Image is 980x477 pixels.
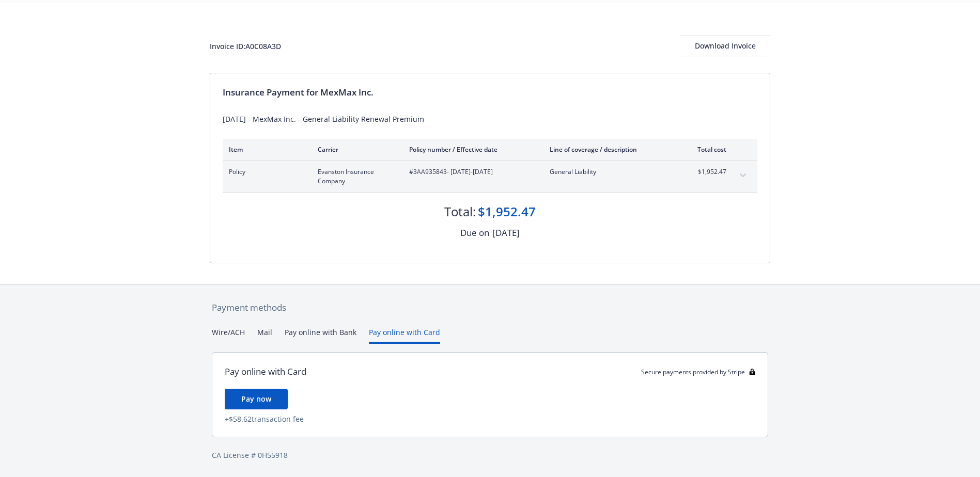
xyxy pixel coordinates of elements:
div: Due on [460,226,489,240]
div: [DATE] [492,226,520,240]
button: expand content [735,167,751,184]
span: $1,952.47 [688,167,726,177]
div: Line of coverage / description [550,145,671,154]
div: [DATE] - MexMax Inc. - General Liability Renewal Premium [223,114,757,124]
span: Evanston Insurance Company [318,167,393,186]
span: Policy [229,167,301,177]
div: Item [229,145,301,154]
div: Total cost [688,145,726,154]
button: Download Invoice [680,36,770,56]
div: Invoice ID: A0C08A3D [210,41,281,52]
div: Total: [444,203,476,220]
div: $1,952.47 [478,203,536,220]
div: Insurance Payment for MexMax Inc. [223,86,757,99]
div: Secure payments provided by Stripe [641,368,755,376]
button: Pay online with Card [369,327,440,344]
div: + $58.62 transaction fee [225,414,755,424]
span: General Liability [550,167,671,177]
div: Policy number / Effective date [409,145,533,154]
button: Pay now [225,389,288,409]
span: #3AA935843 - [DATE]-[DATE] [409,167,533,177]
div: CA License # 0H55918 [212,450,768,460]
div: PolicyEvanston Insurance Company#3AA935843- [DATE]-[DATE]General Liability$1,952.47expand content [223,161,757,192]
button: Pay online with Bank [285,327,356,344]
button: Wire/ACH [212,327,245,344]
div: Pay online with Card [225,365,306,378]
button: Mail [257,327,272,344]
div: Carrier [318,145,393,154]
span: Pay now [241,394,271,404]
div: Payment methods [212,301,768,314]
